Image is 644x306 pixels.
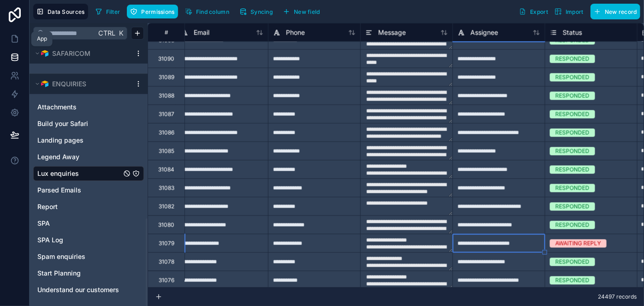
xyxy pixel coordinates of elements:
[530,8,548,15] span: Export
[37,136,121,145] a: Landing pages
[555,184,590,192] div: RESPONDED
[33,266,144,281] div: Start Planning
[194,28,209,37] span: Email
[52,49,90,58] span: SAFARICOM
[33,199,144,214] div: Report
[294,8,320,15] span: New field
[33,116,144,131] div: Build your Safari
[33,183,144,198] div: Parsed Emails
[37,169,121,178] a: Lux enquiries
[555,276,590,285] div: RESPONDED
[286,28,305,37] span: Phone
[551,4,587,19] button: Import
[33,78,131,90] button: Airtable LogoENQUIRIES
[37,219,121,228] a: SPA
[159,148,174,155] div: 31085
[555,129,590,137] div: RESPONDED
[250,8,273,15] span: Syncing
[37,186,81,195] span: Parsed Emails
[159,203,174,210] div: 31082
[37,202,58,211] span: Report
[182,5,233,18] button: Find column
[33,150,144,164] div: Legend Away
[37,186,121,195] a: Parsed Emails
[555,258,590,266] div: RESPONDED
[37,252,85,261] span: Spam enquiries
[37,235,121,245] a: SPA Log
[598,293,637,300] span: 24497 records
[92,5,124,18] button: Filter
[587,4,640,19] a: New record
[590,4,640,19] button: New record
[378,28,406,37] span: Message
[566,8,584,15] span: Import
[33,133,144,148] div: Landing pages
[159,92,174,100] div: 31088
[555,203,590,211] div: RESPONDED
[555,92,590,100] div: RESPONDED
[159,74,174,81] div: 31089
[37,269,81,278] span: Start Planning
[33,216,144,231] div: SPA
[33,166,144,181] div: Lux enquiries
[555,240,601,248] div: AWAITING REPLY
[37,235,63,245] span: SPA Log
[555,55,590,63] div: RESPONDED
[555,147,590,156] div: RESPONDED
[37,136,83,145] span: Landing pages
[37,119,121,128] a: Build your Safari
[37,152,79,162] span: Legend Away
[37,152,121,162] a: Legend Away
[471,28,498,37] span: Assignee
[158,166,174,174] div: 31084
[33,282,144,297] div: Understand our customers
[141,8,174,15] span: Permissions
[37,119,88,128] span: Build your Safari
[555,221,590,229] div: RESPONDED
[33,100,144,114] div: Attachments
[33,47,131,60] button: Airtable LogoSAFARICOM
[159,258,174,266] div: 31078
[127,5,178,18] button: Permissions
[159,111,174,118] div: 31087
[37,269,121,278] a: Start Planning
[127,5,181,18] a: Permissions
[37,252,121,261] a: Spam enquiries
[37,169,79,178] span: Lux enquiries
[33,4,88,19] button: Data Sources
[563,28,582,37] span: Status
[196,8,229,15] span: Find column
[158,222,174,229] div: 31080
[37,285,121,294] a: Understand our customers
[280,5,323,18] button: New field
[555,73,590,82] div: RESPONDED
[555,110,590,119] div: RESPONDED
[48,8,85,15] span: Data Sources
[159,277,174,284] div: 31076
[106,8,120,15] span: Filter
[37,102,77,112] span: Attachments
[37,202,121,211] a: Report
[41,80,48,88] img: Airtable Logo
[41,50,48,57] img: Airtable Logo
[236,5,276,18] button: Syncing
[155,29,178,36] div: #
[33,233,144,247] div: SPA Log
[605,8,637,15] span: New record
[159,240,174,247] div: 31079
[37,102,121,112] a: Attachments
[555,166,590,174] div: RESPONDED
[37,219,50,228] span: SPA
[159,129,174,137] div: 31086
[118,30,124,36] span: K
[97,27,116,39] span: Ctrl
[158,55,174,63] div: 31090
[159,185,174,192] div: 31083
[37,35,47,42] div: App
[516,4,551,19] button: Export
[33,249,144,264] div: Spam enquiries
[37,285,119,294] span: Understand our customers
[236,5,280,18] a: Syncing
[52,79,86,89] span: ENQUIRIES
